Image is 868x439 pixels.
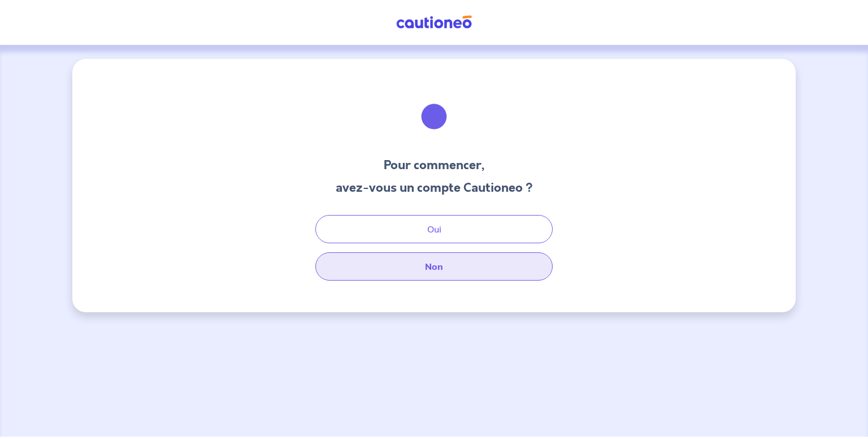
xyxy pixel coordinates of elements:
[403,86,465,147] img: illu_welcome.svg
[315,252,553,281] button: Non
[336,156,533,174] h3: Pour commencer,
[336,179,533,197] h3: avez-vous un compte Cautioneo ?
[315,215,553,243] button: Oui
[392,15,476,29] img: Cautioneo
